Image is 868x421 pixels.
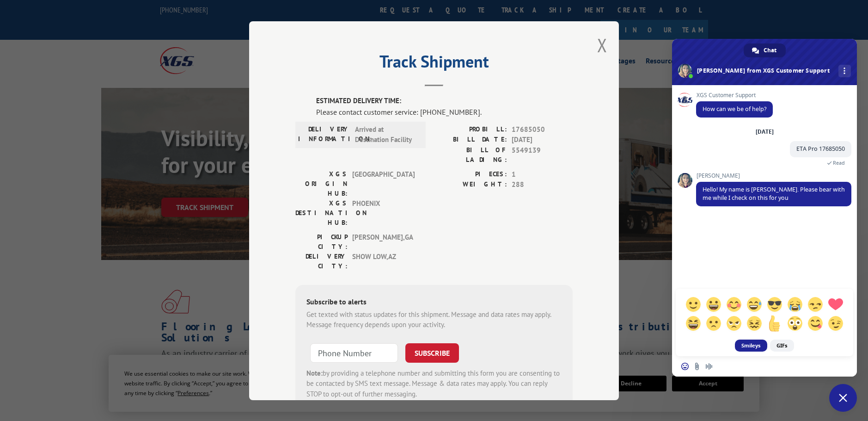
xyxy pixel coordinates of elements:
[597,33,607,57] button: Close modal
[512,169,573,180] span: 1
[295,251,348,271] label: DELIVERY CITY:
[770,340,794,352] span: GIFs
[434,145,507,164] label: BILL OF LADING:
[298,124,350,145] label: DELIVERY INFORMATION:
[352,198,415,227] span: PHOENIX
[434,124,507,135] label: PROBILL:
[434,169,507,180] label: PIECES:
[681,363,689,370] span: Insert an emoji
[693,363,701,370] span: Send a file
[405,343,459,362] button: SUBSCRIBE
[306,368,562,399] div: by providing a telephone number and submitting this form you are consenting to be contacted by SM...
[352,251,415,271] span: SHOW LOW , AZ
[735,340,767,352] span: Smileys
[352,232,415,251] span: [PERSON_NAME] , GA
[295,232,348,251] label: PICKUP CITY:
[434,180,507,190] label: WEIGHT:
[306,309,562,330] div: Get texted with status updates for this shipment. Message and data rates may apply. Message frequ...
[512,124,573,135] span: 17685050
[512,135,573,145] span: [DATE]
[512,145,573,164] span: 5549139
[434,135,507,145] label: BILL DATE:
[295,198,348,227] label: XGS DESTINATION HUB:
[352,169,415,198] span: [GEOGRAPHIC_DATA]
[829,384,857,412] div: Close chat
[306,368,323,377] strong: Note:
[512,180,573,190] span: 288
[295,55,573,73] h2: Track Shipment
[295,169,348,198] label: XGS ORIGIN HUB:
[355,124,417,145] span: Arrived at Destination Facility
[310,343,398,362] input: Phone Number
[705,363,713,370] span: Audio message
[316,96,573,106] label: ESTIMATED DELIVERY TIME:
[316,106,573,117] div: Please contact customer service: [PHONE_NUMBER].
[306,296,562,309] div: Subscribe to alerts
